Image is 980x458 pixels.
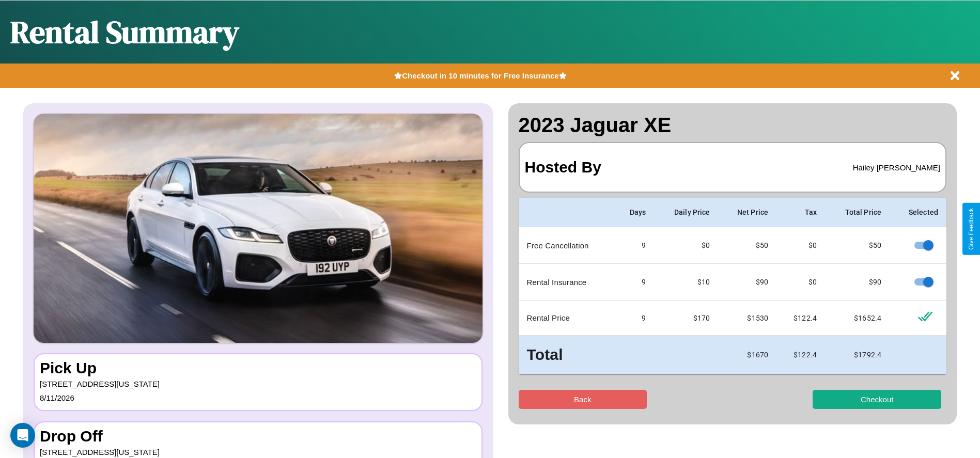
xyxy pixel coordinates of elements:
[527,239,606,252] p: Free Cancellation
[40,391,476,405] p: 8 / 11 / 2026
[10,423,35,448] div: Open Intercom Messenger
[614,264,655,301] td: 9
[719,336,777,374] td: $ 1670
[825,301,890,336] td: $ 1652.4
[719,264,777,301] td: $ 90
[527,275,606,289] p: Rental Insurance
[968,208,975,250] div: Give Feedback
[40,377,476,391] p: [STREET_ADDRESS][US_STATE]
[655,198,719,227] th: Daily Price
[10,11,239,53] h1: Rental Summary
[825,336,890,374] td: $ 1792.4
[825,198,890,227] th: Total Price
[776,198,825,227] th: Tax
[813,390,941,409] button: Checkout
[519,114,947,137] h2: 2023 Jaguar XE
[40,428,476,445] h3: Drop Off
[519,390,647,409] button: Back
[825,264,890,301] td: $ 90
[527,311,606,325] p: Rental Price
[825,227,890,264] td: $ 50
[655,227,719,264] td: $0
[527,344,606,366] h3: Total
[655,301,719,336] td: $ 170
[614,301,655,336] td: 9
[853,161,940,175] p: Hailey [PERSON_NAME]
[655,264,719,301] td: $10
[890,198,946,227] th: Selected
[719,198,777,227] th: Net Price
[614,227,655,264] td: 9
[776,336,825,374] td: $ 122.4
[719,227,777,264] td: $ 50
[776,301,825,336] td: $ 122.4
[776,264,825,301] td: $0
[525,148,601,186] h3: Hosted By
[719,301,777,336] td: $ 1530
[519,198,947,374] table: simple table
[402,71,558,80] b: Checkout in 10 minutes for Free Insurance
[776,227,825,264] td: $0
[614,198,655,227] th: Days
[40,359,476,377] h3: Pick Up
